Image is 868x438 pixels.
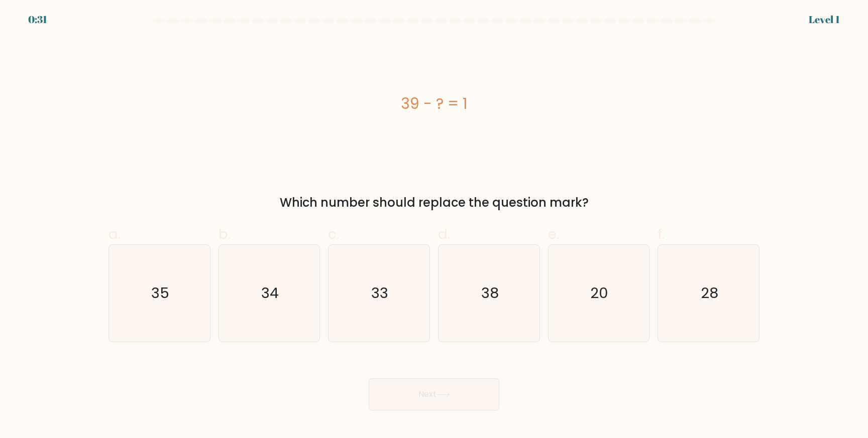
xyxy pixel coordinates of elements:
[548,224,559,244] span: e.
[28,12,47,27] div: 0:31
[369,378,499,410] button: Next
[261,283,279,304] text: 34
[219,224,231,244] span: b.
[115,194,753,212] div: Which number should replace the question mark?
[481,283,499,304] text: 38
[108,224,121,244] span: a.
[108,92,759,115] div: 39 - ? = 1
[438,224,450,244] span: d.
[591,283,609,304] text: 20
[328,224,339,244] span: c.
[151,283,169,304] text: 35
[372,283,389,304] text: 33
[701,283,718,304] text: 28
[809,12,840,27] div: Level 1
[658,224,665,244] span: f.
